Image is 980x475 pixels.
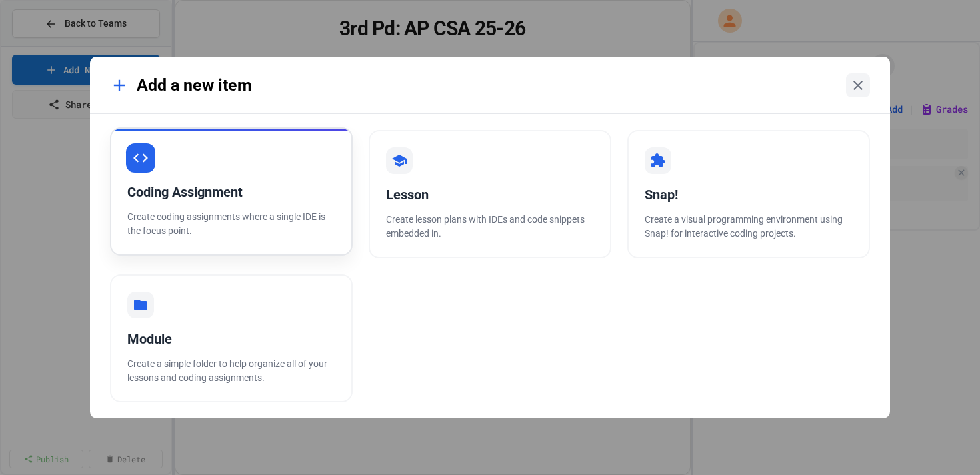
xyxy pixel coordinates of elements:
p: Create a visual programming environment using Snap! for interactive coding projects. [645,213,853,241]
div: Add a new item [110,73,252,98]
p: Create lesson plans with IDEs and code snippets embedded in. [386,213,594,241]
div: Snap! [645,185,853,205]
div: Coding Assignment [127,182,335,202]
p: Create a simple folder to help organize all of your lessons and coding assignments. [127,357,335,385]
div: Module [127,329,335,349]
p: Create coding assignments where a single IDE is the focus point. [127,210,335,238]
div: Lesson [386,185,594,205]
